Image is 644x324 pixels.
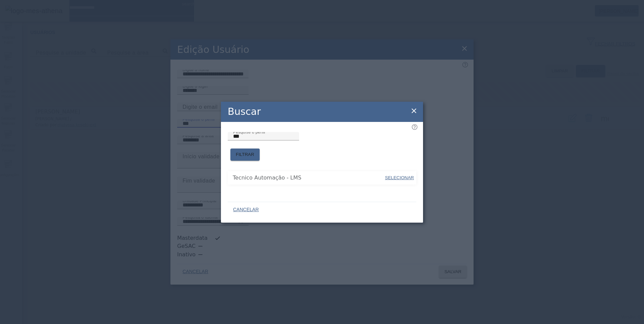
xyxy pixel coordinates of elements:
[236,151,254,158] span: FILTRAR
[233,206,259,213] span: CANCELAR
[233,174,384,182] span: Tecnico Automação - LMS
[228,104,261,119] h2: Buscar
[228,204,264,216] button: CANCELAR
[230,149,260,161] button: FILTRAR
[384,172,415,184] button: SELECIONAR
[233,130,265,134] mat-label: Pesquise o perfil
[385,175,414,180] span: SELECIONAR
